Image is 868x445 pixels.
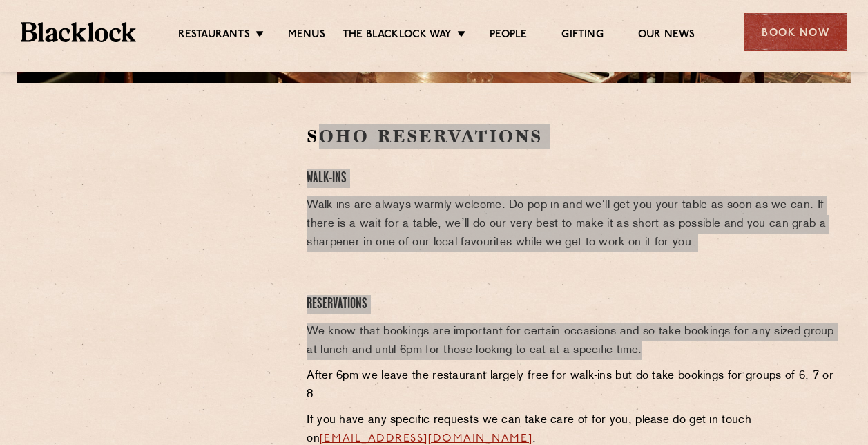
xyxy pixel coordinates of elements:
[178,28,250,44] a: Restaurants
[21,22,136,41] img: BL_Textured_Logo-footer-cropped.svg
[320,433,532,444] a: [EMAIL_ADDRESS][DOMAIN_NAME]
[307,169,836,188] h4: Walk-Ins
[744,13,847,51] div: Book Now
[81,124,236,332] iframe: OpenTable make booking widget
[490,28,527,44] a: People
[307,124,836,149] h2: Soho Reservations
[307,295,836,314] h4: Reservations
[561,28,603,44] a: Gifting
[638,28,695,44] a: Our News
[288,28,325,44] a: Menus
[307,367,836,404] p: After 6pm we leave the restaurant largely free for walk-ins but do take bookings for groups of 6,...
[307,323,836,360] p: We know that bookings are important for certain occasions and so take bookings for any sized grou...
[307,196,836,252] p: Walk-ins are always warmly welcome. Do pop in and we’ll get you your table as soon as we can. If ...
[343,28,452,44] a: The Blacklock Way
